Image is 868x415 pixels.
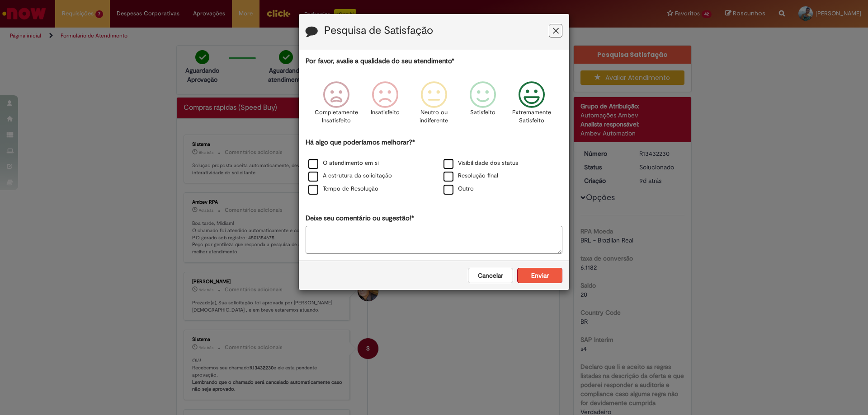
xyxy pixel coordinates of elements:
label: O atendimento em si [308,159,379,168]
p: Completamente Insatisfeito [315,108,358,125]
div: Satisfeito [460,75,506,136]
div: Extremamente Satisfeito [509,75,555,136]
label: Por favor, avalie a qualidade do seu atendimento* [306,56,454,66]
div: Completamente Insatisfeito [313,75,359,136]
p: Satisfeito [470,108,495,117]
p: Neutro ou indiferente [418,108,450,125]
p: Insatisfeito [371,108,400,117]
button: Cancelar [468,268,513,283]
div: Neutro ou indiferente [411,75,457,136]
label: Outro [443,185,474,193]
label: Visibilidade dos status [443,159,518,168]
label: Tempo de Resolução [308,185,378,193]
label: Deixe seu comentário ou sugestão!* [306,214,414,223]
label: Resolução final [443,172,498,180]
button: Enviar [517,268,562,283]
label: A estrutura da solicitação [308,172,392,180]
div: Há algo que poderíamos melhorar?* [306,138,562,196]
p: Extremamente Satisfeito [512,108,551,125]
div: Insatisfeito [362,75,408,136]
label: Pesquisa de Satisfação [324,25,433,37]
